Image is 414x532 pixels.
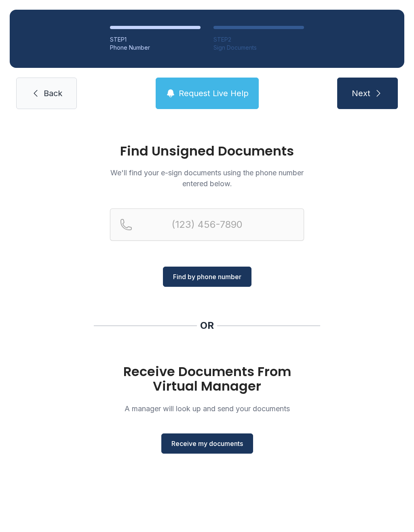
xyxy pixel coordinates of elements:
span: Find by phone number [173,272,241,282]
div: Sign Documents [213,44,304,52]
div: OR [200,319,214,332]
div: STEP 1 [110,36,201,44]
p: We'll find your e-sign documents using the phone number entered below. [110,167,304,189]
p: A manager will look up and send your documents [110,403,304,414]
span: Receive my documents [171,439,243,448]
span: Back [44,88,62,99]
h1: Find Unsigned Documents [110,145,304,158]
span: Request Live Help [179,88,249,99]
input: Reservation phone number [110,208,304,241]
h1: Receive Documents From Virtual Manager [110,364,304,393]
div: Phone Number [110,44,201,52]
span: Next [352,88,370,99]
div: STEP 2 [213,36,304,44]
